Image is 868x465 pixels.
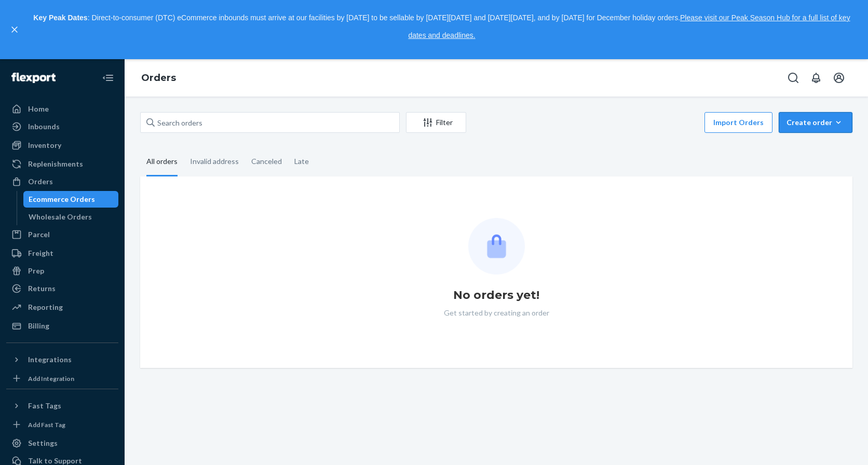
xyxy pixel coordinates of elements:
div: Fast Tags [28,401,61,411]
div: Inventory [28,140,61,151]
div: Parcel [28,229,50,240]
div: Create order [786,117,845,128]
a: Wholesale Orders [23,209,119,225]
a: Add Integration [6,372,118,385]
button: Import Orders [704,112,772,133]
a: Freight [6,245,118,262]
div: Freight [28,248,53,258]
a: Prep [6,263,118,279]
strong: Key Peak Dates [33,13,87,22]
div: Late [294,148,309,175]
a: Parcel [6,226,118,243]
a: Home [6,101,118,117]
a: Reporting [6,299,118,316]
img: Empty list [468,218,525,275]
div: Prep [28,266,44,276]
div: Wholesale Orders [29,212,92,222]
button: Open Search Box [783,67,804,88]
div: Filter [406,117,466,128]
a: Add Fast Tag [6,418,118,431]
p: Get started by creating an order [444,308,549,318]
p: : Direct-to-consumer (DTC) eCommerce inbounds must arrive at our facilities by [DATE] to be sella... [25,9,859,44]
a: Orders [6,173,118,190]
button: Open account menu [829,67,849,88]
ol: breadcrumbs [133,63,184,93]
div: All orders [146,148,178,176]
div: Ecommerce Orders [29,194,95,204]
div: Add Integration [28,374,74,383]
div: Replenishments [28,159,83,169]
a: Settings [6,435,118,452]
div: Home [28,104,49,114]
a: Billing [6,318,118,334]
div: Inbounds [28,121,60,132]
button: Fast Tags [6,398,118,414]
a: Inbounds [6,118,118,135]
a: Ecommerce Orders [23,191,119,208]
button: Integrations [6,351,118,368]
div: Orders [28,176,53,187]
div: Returns [28,283,56,294]
div: Integrations [28,354,72,365]
div: Canceled [251,148,282,175]
div: Billing [28,321,49,331]
div: Settings [28,438,58,448]
div: Add Fast Tag [28,420,65,429]
input: Search orders [140,112,400,133]
button: Create order [779,112,852,133]
div: Invalid address [190,148,239,175]
a: Inventory [6,137,118,154]
h1: No orders yet! [453,287,539,304]
button: Filter [406,112,466,133]
button: Close Navigation [98,67,118,88]
a: Please visit our Peak Season Hub for a full list of key dates and deadlines. [408,13,850,39]
img: Flexport logo [11,73,56,83]
a: Orders [141,72,176,84]
a: Returns [6,280,118,297]
div: Reporting [28,302,63,312]
button: Open notifications [806,67,826,88]
button: close, [9,24,20,35]
a: Replenishments [6,156,118,172]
